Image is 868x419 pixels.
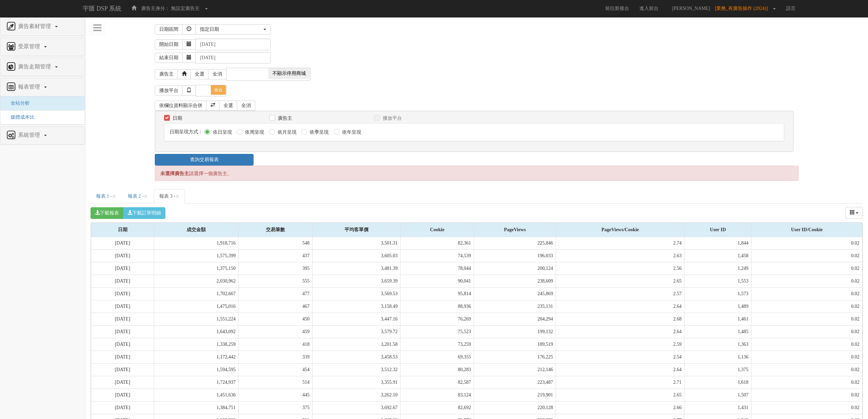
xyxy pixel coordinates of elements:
td: 1,475,016 [154,300,239,313]
td: 220,128 [474,401,556,414]
div: 平均客單價 [313,223,401,237]
td: 2.74 [556,237,684,250]
td: 88,936 [401,300,474,313]
td: 83,124 [401,389,474,401]
label: 依周呈現 [243,129,264,136]
td: 3,579.72 [312,325,401,338]
td: 2.66 [556,401,684,414]
td: 459 [239,325,312,338]
td: 1,431 [684,401,751,414]
td: [DATE] [91,249,154,262]
a: 查詢交易報表 [155,154,254,166]
td: 95,814 [401,287,474,300]
td: [DATE] [91,325,154,338]
td: 82,361 [401,237,474,250]
td: [DATE] [91,401,154,414]
a: 廣告走期管理 [5,62,80,73]
td: 2.65 [556,389,684,401]
a: 系統管理 [5,130,80,141]
span: 報表管理 [16,84,43,90]
td: [DATE] [91,351,154,363]
td: [DATE] [91,363,154,376]
a: 報表 1 - [91,189,122,204]
td: 0.02 [751,376,862,389]
td: 80,283 [401,363,474,376]
label: 依月呈現 [276,129,297,136]
td: 3,659.39 [312,275,401,287]
td: 2.63 [556,249,684,262]
td: 2,030,962 [154,275,239,287]
td: 0.02 [751,338,862,351]
td: 1,384,751 [154,401,239,414]
td: 82,587 [401,376,474,389]
td: 477 [239,287,312,300]
a: 廣告素材管理 [5,21,80,32]
div: User ID/Cookie [751,223,862,237]
button: 指定日期 [195,24,271,35]
td: 2.65 [556,275,684,287]
td: 3,481.39 [312,262,401,275]
td: [DATE] [91,237,154,250]
td: 1,918,716 [154,237,239,250]
td: 2.64 [556,363,684,376]
span: 受眾管理 [16,43,43,49]
td: 3,512.32 [312,363,401,376]
a: 受眾管理 [5,41,80,52]
td: 3,201.58 [312,338,401,351]
td: 548 [239,237,312,250]
td: 3,355.91 [312,376,401,389]
div: 成交金額 [154,223,238,237]
div: Cookie [401,223,474,237]
span: × [112,192,116,200]
td: 0.02 [751,262,862,275]
td: 467 [239,300,312,313]
td: 0.02 [751,363,862,376]
span: 系統管理 [16,132,43,138]
div: Columns [845,207,863,219]
td: 238,609 [474,275,556,287]
td: 0.02 [751,300,862,313]
label: 依季呈現 [308,129,329,136]
td: 212,146 [474,363,556,376]
a: 全選 [190,69,209,79]
td: 3,262.10 [312,389,401,401]
td: 1,643,092 [154,325,239,338]
a: 全站分析 [5,101,30,106]
td: [DATE] [91,338,154,351]
div: PageViews [474,223,556,237]
button: Close [112,193,116,200]
td: 78,044 [401,262,474,275]
td: 1,507 [684,389,751,401]
span: 日期呈現方式： [169,129,203,134]
td: 2.56 [556,262,684,275]
td: 3,569.53 [312,287,401,300]
td: [DATE] [91,287,154,300]
a: 媒體成本比 [5,115,35,120]
div: 交易筆數 [239,223,312,237]
label: 廣告主 [276,115,292,122]
td: 0.02 [751,401,862,414]
td: 76,269 [401,313,474,325]
td: 176,225 [474,351,556,363]
label: 播放平台 [381,115,402,122]
button: columns [845,207,863,219]
td: 454 [239,363,312,376]
div: PageViews/Cookie [556,223,684,237]
td: [DATE] [91,262,154,275]
span: 廣告主身分： [141,6,170,11]
strong: 未選擇廣告主 [160,171,189,176]
td: 1,363 [684,338,751,351]
td: 2.59 [556,338,684,351]
td: 0.02 [751,275,862,287]
td: 450 [239,313,312,325]
span: × [144,192,148,200]
div: 日期 [91,223,154,237]
label: 日期 [171,115,182,122]
td: 0.02 [751,351,862,363]
td: 0.02 [751,237,862,250]
td: 0.02 [751,325,862,338]
div: 指定日期 [200,26,262,33]
span: 廣告素材管理 [16,23,54,29]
